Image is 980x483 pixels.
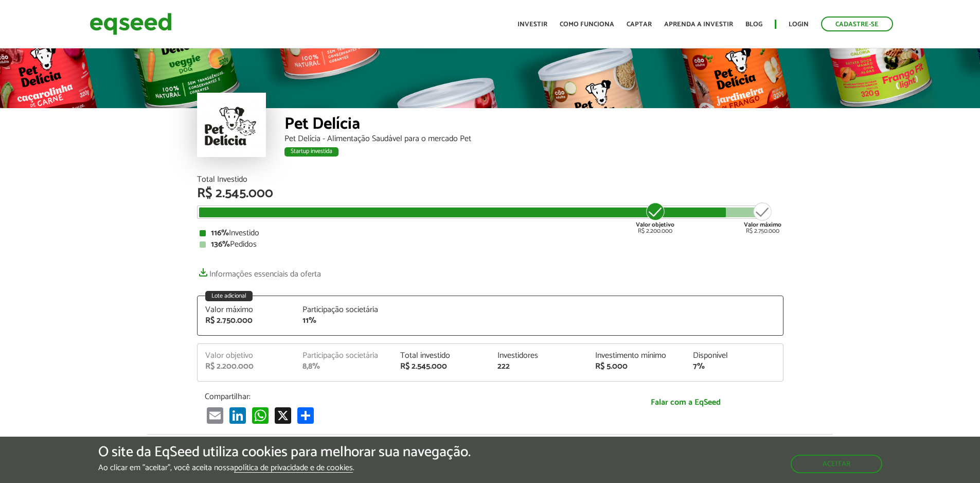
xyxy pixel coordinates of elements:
[302,352,385,360] div: Participação societária
[211,237,230,251] strong: 136%
[497,352,580,360] div: Investidores
[205,352,288,360] div: Valor objetivo
[284,135,783,143] div: Pet Delícia - Alimentação Saudável para o mercado Pet
[627,21,652,28] a: Captar
[664,21,733,28] a: Aprenda a investir
[197,264,321,279] a: Informações essenciais da oferta
[693,363,775,371] div: 7%
[636,220,674,230] strong: Valor objetivo
[302,363,385,371] div: 8,8%
[98,444,471,460] h5: O site da EqSeed utiliza cookies para melhorar sua navegação.
[211,226,229,240] strong: 116%
[200,240,781,249] div: Pedidos
[227,407,248,424] a: LinkedIn
[98,463,471,473] p: Ao clicar em "aceitar", você aceita nossa .
[284,116,783,135] div: Pet Delícia
[273,407,293,424] a: X
[595,352,678,360] div: Investimento mínimo
[400,352,483,360] div: Total investido
[744,201,781,234] div: R$ 2.750.000
[200,229,781,237] div: Investido
[205,317,288,325] div: R$ 2.750.000
[197,176,783,184] div: Total Investido
[744,220,781,230] strong: Valor máximo
[560,21,614,28] a: Como funciona
[400,363,483,371] div: R$ 2.545.000
[636,201,674,234] div: R$ 2.200.000
[791,455,882,473] button: Aceitar
[205,363,288,371] div: R$ 2.200.000
[302,317,385,325] div: 11%
[745,21,762,28] a: Blog
[693,352,775,360] div: Disponível
[250,407,271,424] a: WhatsApp
[302,306,385,314] div: Participação societária
[90,10,172,38] img: EqSeed
[595,363,678,371] div: R$ 5.000
[234,464,353,473] a: política de privacidade e de cookies
[197,187,783,200] div: R$ 2.545.000
[205,392,580,402] p: Compartilhar:
[284,147,338,157] div: Startup investida
[821,16,893,31] a: Cadastre-se
[205,291,253,301] div: Lote adicional
[596,392,776,413] a: Falar com a EqSeed
[789,21,809,28] a: Login
[518,21,547,28] a: Investir
[497,363,580,371] div: 222
[205,306,288,314] div: Valor máximo
[295,407,316,424] a: Compartilhar
[205,407,225,424] a: Email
